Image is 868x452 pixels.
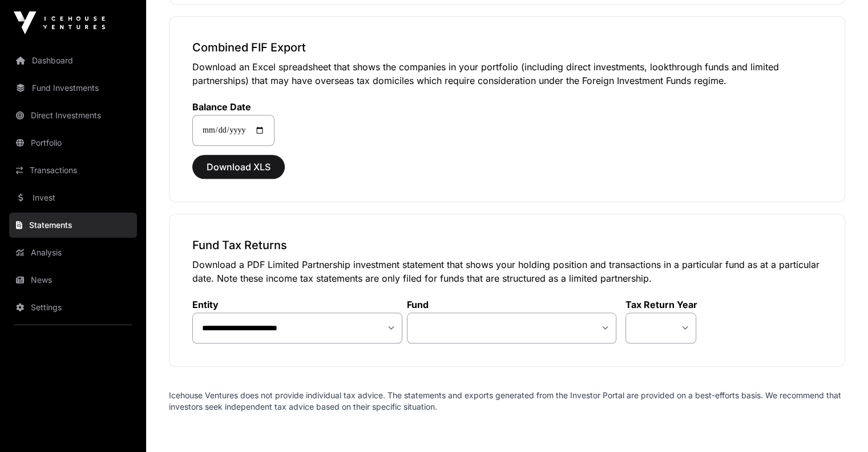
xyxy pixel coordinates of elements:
p: Download an Excel spreadsheet that shows the companies in your portfolio (including direct invest... [192,60,822,87]
a: Fund Investments [9,75,137,101]
h3: Fund Tax Returns [192,237,822,253]
a: Dashboard [9,48,137,73]
a: Portfolio [9,130,137,155]
h3: Combined FIF Export [192,39,822,55]
a: Invest [9,185,137,210]
a: Direct Investments [9,103,137,128]
p: Icehouse Ventures does not provide individual tax advice. The statements and exports generated fr... [169,390,845,413]
button: Download XLS [192,155,285,179]
a: Analysis [9,240,137,265]
label: Fund [407,299,617,310]
p: Download a PDF Limited Partnership investment statement that shows your holding position and tran... [192,258,822,285]
label: Entity [192,299,402,310]
a: Settings [9,295,137,320]
a: Transactions [9,158,137,183]
a: News [9,267,137,293]
img: Icehouse Ventures Logo [14,11,105,34]
a: Statements [9,213,137,238]
span: Download XLS [207,160,271,174]
label: Tax Return Year [625,299,697,310]
label: Balance Date [192,101,274,113]
iframe: Chat Widget [811,397,868,452]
